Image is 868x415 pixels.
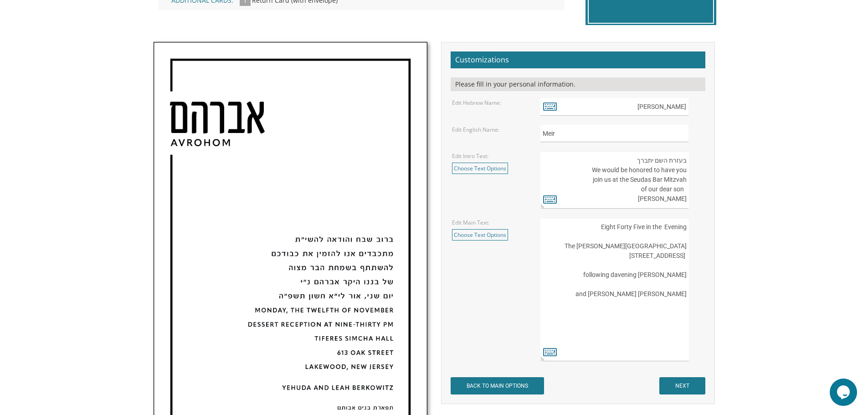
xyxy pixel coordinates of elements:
[452,152,488,160] label: Edit Intro Text:
[452,219,489,226] label: Edit Main Text:
[659,377,705,395] input: NEXT
[540,151,688,209] textarea: בעזרת השם יתברך We would be honored to have you join us at the Seudas Bar Mitzvah of our dear son
[452,229,508,241] a: Choose Text Options
[830,379,859,406] iframe: chat widget
[451,77,705,91] div: Please fill in your personal information.
[452,163,508,174] a: Choose Text Options
[540,218,688,361] textarea: העליה לתורה תתקיים אי”ה בשבת קודש פרשת לך לך ח’ חשון תשע”ט The twenty-eighth of October Two thous...
[451,51,705,69] h2: Customizations
[452,99,501,107] label: Edit Hebrew Name:
[452,126,499,133] label: Edit English Name:
[451,377,544,395] input: BACK TO MAIN OPTIONS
